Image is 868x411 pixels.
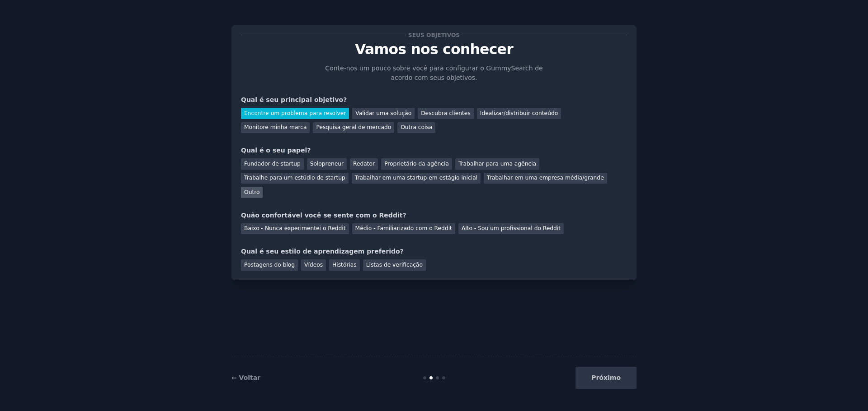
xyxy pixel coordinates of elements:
[241,212,406,219] font: Quão confortável você se sente com o Reddit?
[244,189,259,195] font: Outro
[384,161,449,167] font: Proprietário da agência
[487,175,604,181] font: Trabalhar em uma empresa média/grande
[310,161,344,167] font: Solopreneur
[366,262,423,268] font: Listas de verificação
[244,262,295,268] font: Postagens do blog
[244,124,307,130] font: Monitore minha marca
[231,374,260,381] a: ← Voltar
[241,248,404,255] font: Qual é seu estilo de aprendizagem preferido?
[241,147,311,154] font: Qual é o seu papel?
[355,41,513,57] font: Vamos nos conhecer
[353,161,375,167] font: Redator
[332,262,357,268] font: Histórias
[355,175,477,181] font: Trabalhar em uma startup em estágio inicial
[325,65,542,81] font: Conte-nos um pouco sobre você para configurar o GummySearch de acordo com seus objetivos.
[421,110,471,116] font: Descubra clientes
[458,161,536,167] font: Trabalhar para uma agência
[304,262,323,268] font: Vídeos
[244,225,346,231] font: Baixo - Nunca experimentei o Reddit
[401,124,432,130] font: Outra coisa
[244,110,346,116] font: Encontre um problema para resolver
[408,32,460,38] font: Seus objetivos
[241,96,347,103] font: Qual é seu principal objetivo?
[316,124,391,130] font: Pesquisa geral de mercado
[480,110,558,116] font: Idealizar/distribuir conteúdo
[244,175,345,181] font: Trabalhe para um estúdio de startup
[355,225,452,231] font: Médio - Familiarizado com o Reddit
[462,225,561,231] font: Alto - Sou um profissional do Reddit
[355,110,411,116] font: Validar uma solução
[244,161,301,167] font: Fundador de startup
